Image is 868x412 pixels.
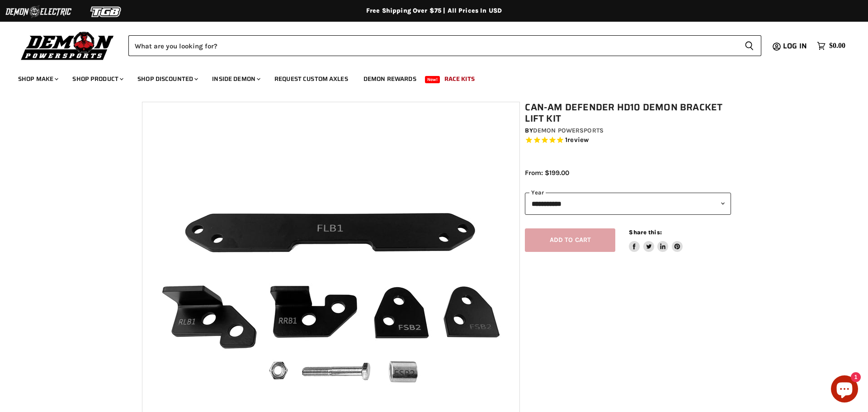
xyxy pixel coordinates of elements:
div: by [525,126,731,136]
img: TGB Logo 2 [72,3,140,20]
span: 1 reviews [565,136,589,144]
a: Shop Discounted [131,70,203,88]
a: Request Custom Axles [268,70,355,88]
a: Shop Product [66,70,129,88]
form: Product [128,35,761,56]
input: Search [128,35,737,56]
select: year [525,193,731,215]
span: New! [425,76,440,83]
a: Demon Powersports [533,127,604,134]
div: Free Shipping Over $75 | All Prices In USD [72,7,796,15]
a: Demon Rewards [357,70,423,88]
a: Shop Make [11,70,64,88]
span: Log in [783,40,807,52]
aside: Share this: [629,228,683,252]
inbox-online-store-chat: Shopify online store chat [828,375,861,405]
a: Log in [779,42,812,50]
button: Search [737,35,761,56]
img: Demon Electric Logo 2 [5,3,72,20]
h1: Can-Am Defender HD10 Demon Bracket Lift Kit [525,102,731,124]
a: Inside Demon [205,70,266,88]
ul: Main menu [11,66,843,88]
span: review [567,136,589,144]
a: $0.00 [812,39,850,52]
img: Demon Powersports [18,29,117,62]
span: Share this: [629,229,661,236]
span: From: $199.00 [525,169,569,177]
span: $0.00 [829,42,845,50]
a: Race Kits [438,70,481,88]
span: Rated 5.0 out of 5 stars 1 reviews [525,136,731,145]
